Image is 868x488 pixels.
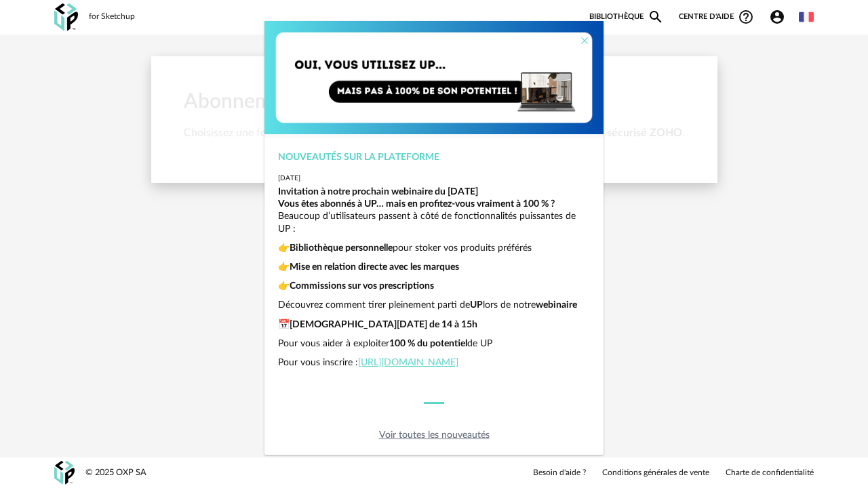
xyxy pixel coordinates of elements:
[278,338,590,350] p: Pour vous aider à exploiter de UP
[278,261,590,273] p: 👉
[389,339,467,348] strong: 100 % du potentiel
[536,300,577,310] strong: webinaire
[264,21,604,455] div: dialog
[470,300,483,310] strong: UP
[278,199,555,209] strong: Vous êtes abonnés à UP… mais en profitez-vous vraiment à 100 % ?
[278,186,590,198] div: Invitation à notre prochain webinaire du [DATE]
[579,35,590,49] button: Close
[278,319,590,331] p: 📅
[278,151,590,163] div: Nouveautés sur la plateforme
[278,198,590,235] p: Beaucoup d’utilisateurs passent à côté de fonctionnalités puissantes de UP :
[278,299,590,311] p: Découvrez comment tirer pleinement parti de lors de notre
[278,174,590,183] div: [DATE]
[264,21,604,134] img: Copie%20de%20Orange%20Yellow%20Gradient%20Minimal%20Coming%20Soon%20Email%20Header%20(1)%20(1).png
[290,243,393,253] strong: Bibliothèque personnelle
[278,242,590,254] p: 👉 pour stoker vos produits préférés
[358,358,458,367] a: [URL][DOMAIN_NAME]
[278,280,590,292] p: 👉
[278,357,590,369] p: Pour vous inscrire :
[290,320,477,329] strong: [DEMOGRAPHIC_DATA][DATE] de 14 à 15h
[379,430,490,440] a: Voir toutes les nouveautés
[290,281,434,291] strong: Commissions sur vos prescriptions
[290,262,459,272] strong: Mise en relation directe avec les marques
